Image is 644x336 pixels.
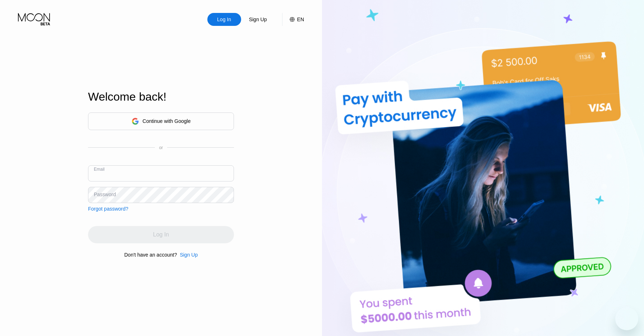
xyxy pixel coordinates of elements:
[88,206,128,212] div: Forgot password?
[216,16,232,23] div: Log In
[248,16,268,23] div: Sign Up
[180,252,198,258] div: Sign Up
[124,252,177,258] div: Don't have an account?
[177,252,198,258] div: Sign Up
[159,145,163,150] div: or
[143,118,191,124] div: Continue with Google
[88,90,234,103] div: Welcome back!
[241,13,275,26] div: Sign Up
[207,13,241,26] div: Log In
[297,17,304,22] div: EN
[88,112,234,130] div: Continue with Google
[94,167,105,172] div: Email
[282,13,304,26] div: EN
[94,192,116,197] div: Password
[615,307,638,330] iframe: Button to launch messaging window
